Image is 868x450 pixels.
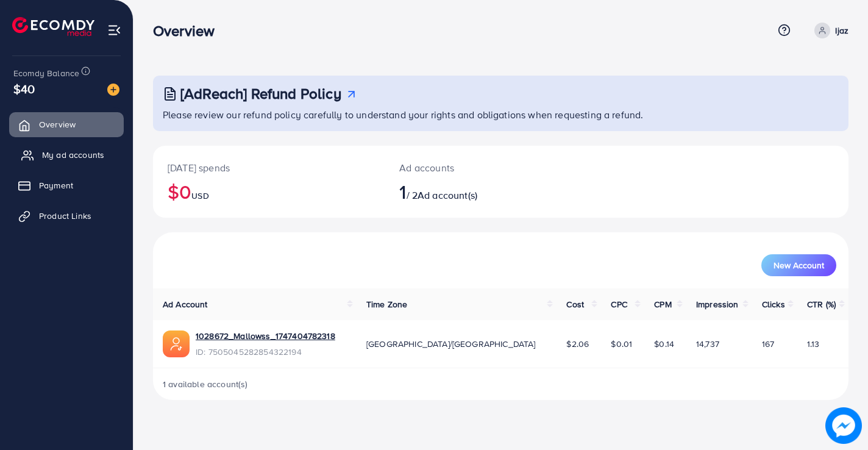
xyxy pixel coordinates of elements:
[9,112,124,137] a: Overview
[399,160,544,175] p: Ad accounts
[168,160,370,175] p: [DATE] spends
[807,338,820,350] span: 1.13
[163,298,208,310] span: Ad Account
[196,330,335,342] a: 1028672_Mallowss_1747404782318
[196,346,335,358] span: ID: 7505045282854322194
[191,190,208,202] span: USD
[13,67,79,79] span: Ecomdy Balance
[807,298,836,310] span: CTR (%)
[418,188,477,202] span: Ad account(s)
[107,23,121,37] img: menu
[611,338,632,350] span: $0.01
[399,177,406,205] span: 1
[696,298,739,310] span: Impression
[107,84,119,96] img: image
[366,298,407,310] span: Time Zone
[366,338,536,350] span: [GEOGRAPHIC_DATA]/[GEOGRAPHIC_DATA]
[654,338,674,350] span: $0.14
[163,330,190,357] img: ic-ads-acc.e4c84228.svg
[774,261,824,270] span: New Account
[163,378,248,390] span: 1 available account(s)
[153,22,224,40] h3: Overview
[825,407,862,444] img: image
[9,143,124,167] a: My ad accounts
[39,118,76,130] span: Overview
[163,107,841,122] p: Please review our refund policy carefully to understand your rights and obligations when requesti...
[566,298,584,310] span: Cost
[12,17,94,36] img: logo
[762,338,774,350] span: 167
[611,298,627,310] span: CPC
[168,180,370,203] h2: $0
[654,298,671,310] span: CPM
[9,173,124,198] a: Payment
[566,338,589,350] span: $2.06
[809,23,848,38] a: Ijaz
[180,85,341,102] h3: [AdReach] Refund Policy
[835,23,848,38] p: Ijaz
[696,338,719,350] span: 14,737
[39,210,91,222] span: Product Links
[9,204,124,228] a: Product Links
[39,179,73,191] span: Payment
[762,298,785,310] span: Clicks
[399,180,544,203] h2: / 2
[13,80,35,98] span: $40
[42,149,104,161] span: My ad accounts
[761,254,836,276] button: New Account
